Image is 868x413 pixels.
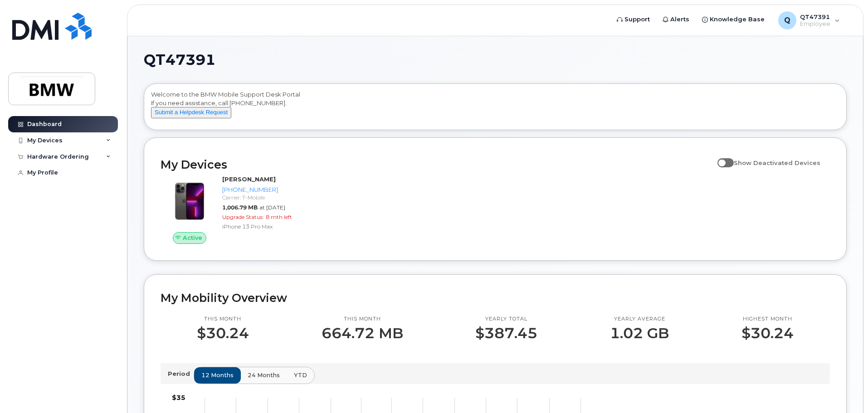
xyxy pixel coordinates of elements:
[168,180,211,223] img: image20231002-3703462-oworib.jpeg
[222,185,316,194] div: [PHONE_NUMBER]
[610,316,669,323] p: Yearly average
[610,325,669,341] p: 1.02 GB
[266,214,292,220] span: 8 mth left
[161,158,713,171] h2: My Devices
[151,108,231,116] a: Submit a Helpdesk Request
[222,194,316,201] div: Carrier: T-Mobile
[172,394,185,402] tspan: $35
[222,214,264,220] span: Upgrade Status:
[322,325,403,341] p: 664.72 MB
[222,204,258,211] span: 1,006.79 MB
[197,316,249,323] p: This month
[197,325,249,341] p: $30.24
[322,316,403,323] p: This month
[144,53,215,67] span: QT47391
[294,371,307,379] span: YTD
[161,291,830,305] h2: My Mobility Overview
[222,175,276,183] strong: [PERSON_NAME]
[183,233,202,242] span: Active
[717,154,725,161] input: Show Deactivated Devices
[151,107,231,118] button: Submit a Helpdesk Request
[151,90,839,126] div: Welcome to the BMW Mobile Support Desk Portal If you need assistance, call [PHONE_NUMBER].
[222,223,316,230] div: iPhone 13 Pro Max
[741,325,794,341] p: $30.24
[161,175,320,244] a: Active[PERSON_NAME][PHONE_NUMBER]Carrier: T-Mobile1,006.79 MBat [DATE]Upgrade Status:8 mth leftiP...
[475,316,537,323] p: Yearly total
[475,325,537,341] p: $387.45
[259,204,285,211] span: at [DATE]
[248,371,280,379] span: 24 months
[734,159,820,166] span: Show Deactivated Devices
[168,369,194,378] p: Period
[741,316,794,323] p: Highest month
